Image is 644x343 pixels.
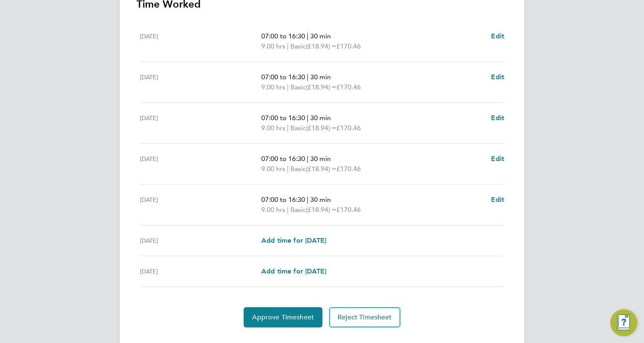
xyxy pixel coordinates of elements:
span: 9.00 hrs [261,83,285,91]
div: [DATE] [140,236,261,246]
span: | [307,32,309,40]
div: [DATE] [140,31,261,51]
span: Basic [290,82,306,92]
div: [DATE] [140,72,261,92]
div: [DATE] [140,266,261,276]
span: | [307,155,309,163]
span: Basic [290,41,306,51]
button: Engage Resource Center [610,309,637,336]
button: Reject Timesheet [329,307,400,327]
span: Edit [491,32,504,40]
span: | [287,42,289,50]
span: Basic [290,205,306,215]
div: [DATE] [140,113,261,133]
div: [DATE] [140,195,261,215]
span: 30 min [310,196,331,204]
span: | [307,114,309,122]
span: | [287,124,289,132]
span: 07:00 to 16:30 [261,196,305,204]
span: 30 min [310,155,331,163]
span: 30 min [310,114,331,122]
button: Approve Timesheet [244,307,322,327]
span: | [307,73,309,81]
a: Add time for [DATE] [261,266,326,276]
span: 07:00 to 16:30 [261,114,305,122]
span: 07:00 to 16:30 [261,32,305,40]
span: | [307,196,309,204]
span: 07:00 to 16:30 [261,73,305,81]
span: Reject Timesheet [338,313,392,322]
span: 07:00 to 16:30 [261,155,305,163]
span: 9.00 hrs [261,124,285,132]
span: 30 min [310,73,331,81]
a: Edit [491,154,504,164]
span: (£18.94) = [306,83,336,91]
div: [DATE] [140,154,261,174]
span: Edit [491,114,504,122]
span: 9.00 hrs [261,165,285,173]
span: Add time for [DATE] [261,267,326,275]
span: 30 min [310,32,331,40]
span: 9.00 hrs [261,42,285,50]
span: Edit [491,73,504,81]
span: (£18.94) = [306,165,336,173]
span: (£18.94) = [306,42,336,50]
span: 9.00 hrs [261,206,285,214]
a: Edit [491,72,504,82]
span: | [287,206,289,214]
span: Approve Timesheet [252,313,314,322]
span: (£18.94) = [306,124,336,132]
span: | [287,165,289,173]
span: Basic [290,123,306,133]
span: £170.46 [336,206,361,214]
a: Add time for [DATE] [261,236,326,246]
span: £170.46 [336,165,361,173]
span: Add time for [DATE] [261,236,326,244]
span: Basic [290,164,306,174]
span: Edit [491,155,504,163]
span: | [287,83,289,91]
span: £170.46 [336,124,361,132]
a: Edit [491,113,504,123]
span: Edit [491,196,504,204]
span: £170.46 [336,42,361,50]
a: Edit [491,31,504,41]
span: £170.46 [336,83,361,91]
a: Edit [491,195,504,205]
span: (£18.94) = [306,206,336,214]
